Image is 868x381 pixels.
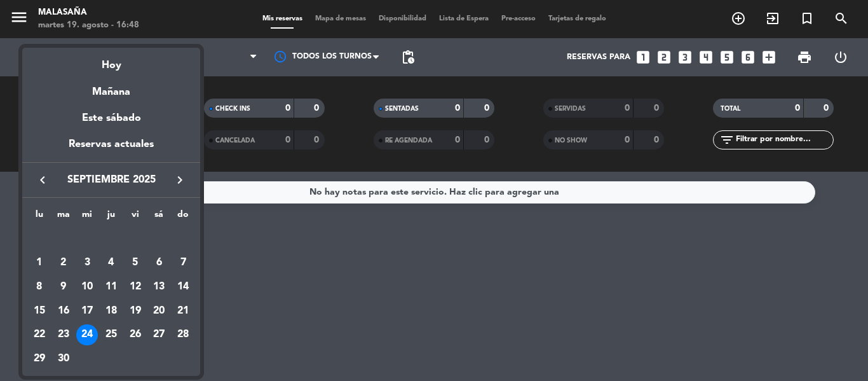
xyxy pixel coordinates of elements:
[29,252,50,274] div: 1
[147,207,172,227] th: sábado
[147,275,172,299] td: 13 de septiembre de 2025
[75,251,99,275] td: 3 de septiembre de 2025
[51,275,76,299] td: 9 de septiembre de 2025
[172,252,194,274] div: 7
[27,323,51,347] td: 22 de septiembre de 2025
[22,136,200,162] div: Reservas actuales
[171,299,195,323] td: 21 de septiembre de 2025
[35,172,50,188] i: keyboard_arrow_left
[76,276,98,298] div: 10
[125,252,146,274] div: 5
[53,324,74,346] div: 23
[51,251,76,275] td: 2 de septiembre de 2025
[148,300,170,322] div: 20
[123,207,147,227] th: viernes
[76,300,98,322] div: 17
[148,252,170,274] div: 6
[100,300,122,322] div: 18
[53,252,74,274] div: 2
[100,252,122,274] div: 4
[27,347,51,371] td: 29 de septiembre de 2025
[53,276,74,298] div: 9
[147,251,172,275] td: 6 de septiembre de 2025
[99,299,123,323] td: 18 de septiembre de 2025
[27,251,51,275] td: 1 de septiembre de 2025
[123,251,147,275] td: 5 de septiembre de 2025
[171,323,195,347] td: 28 de septiembre de 2025
[147,323,172,347] td: 27 de septiembre de 2025
[27,299,51,323] td: 15 de septiembre de 2025
[51,323,76,347] td: 23 de septiembre de 2025
[51,347,76,371] td: 30 de septiembre de 2025
[99,323,123,347] td: 25 de septiembre de 2025
[29,348,50,370] div: 29
[171,207,195,227] th: domingo
[22,48,200,74] div: Hoy
[99,275,123,299] td: 11 de septiembre de 2025
[148,324,170,346] div: 27
[123,275,147,299] td: 12 de septiembre de 2025
[76,252,98,274] div: 3
[171,251,195,275] td: 7 de septiembre de 2025
[100,276,122,298] div: 11
[53,300,74,322] div: 16
[75,299,99,323] td: 17 de septiembre de 2025
[147,299,172,323] td: 20 de septiembre de 2025
[168,172,191,188] button: keyboard_arrow_right
[148,276,170,298] div: 13
[51,299,76,323] td: 16 de septiembre de 2025
[27,227,195,251] td: SEP.
[29,300,50,322] div: 15
[51,207,76,227] th: martes
[172,172,187,188] i: keyboard_arrow_right
[22,74,200,100] div: Mañana
[99,251,123,275] td: 4 de septiembre de 2025
[75,207,99,227] th: miércoles
[54,172,168,188] span: septiembre 2025
[75,275,99,299] td: 10 de septiembre de 2025
[27,207,51,227] th: lunes
[76,324,98,346] div: 24
[99,207,123,227] th: jueves
[172,300,194,322] div: 21
[53,348,74,370] div: 30
[172,324,194,346] div: 28
[22,100,200,136] div: Este sábado
[125,324,146,346] div: 26
[123,299,147,323] td: 19 de septiembre de 2025
[125,276,146,298] div: 12
[75,323,99,347] td: 24 de septiembre de 2025
[125,300,146,322] div: 19
[29,324,50,346] div: 22
[123,323,147,347] td: 26 de septiembre de 2025
[27,275,51,299] td: 8 de septiembre de 2025
[172,276,194,298] div: 14
[171,275,195,299] td: 14 de septiembre de 2025
[31,172,54,188] button: keyboard_arrow_left
[29,276,50,298] div: 8
[100,324,122,346] div: 25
